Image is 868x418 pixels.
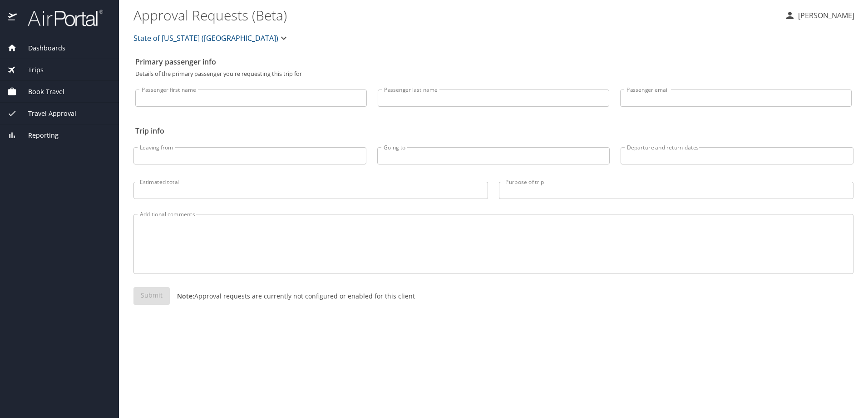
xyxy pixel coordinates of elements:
[130,29,293,47] button: State of [US_STATE] ([GEOGRAPHIC_DATA])
[17,65,44,75] span: Trips
[177,292,194,300] strong: Note:
[8,9,18,27] img: icon-airportal.png
[170,291,415,301] p: Approval requests are currently not configured or enabled for this client
[135,71,852,77] p: Details of the primary passenger you're requesting this trip for
[17,109,76,119] span: Travel Approval
[17,130,59,140] span: Reporting
[781,7,858,24] button: [PERSON_NAME]
[17,87,64,97] span: Book Travel
[135,55,852,69] h2: Primary passenger info
[18,9,103,27] img: airportal-logo.png
[17,43,65,53] span: Dashboards
[133,1,777,29] h1: Approval Requests (Beta)
[795,10,854,21] p: [PERSON_NAME]
[133,32,278,45] span: State of [US_STATE] ([GEOGRAPHIC_DATA])
[135,124,852,138] h2: Trip info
